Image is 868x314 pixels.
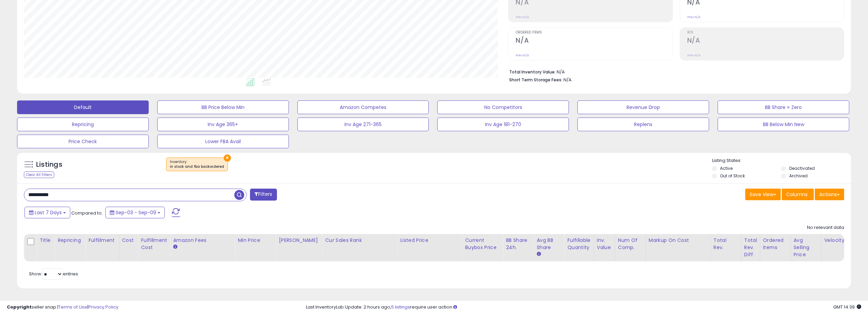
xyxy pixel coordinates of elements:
[824,237,849,244] div: Velocity
[718,100,849,114] button: BB Share = Zero
[297,100,429,114] button: Amazon Competes
[815,189,844,200] button: Actions
[577,118,709,131] button: Replens
[509,69,556,75] b: Total Inventory Value:
[35,209,62,216] span: Last 7 Days
[141,237,167,251] div: Fulfillment Cost
[306,304,861,311] div: Last InventoryLab Update: 2 hours ago, require user action.
[563,77,572,83] span: N/A
[157,100,289,114] button: BB Price Below Min
[646,234,710,261] th: The percentage added to the cost of goods (COGS) that forms the calculator for Min & Max prices.
[437,118,569,131] button: Inv Age 181-270
[157,118,289,131] button: Inv Age 365+
[173,237,232,244] div: Amazon Fees
[7,304,32,310] strong: Copyright
[597,237,612,251] div: Inv. value
[88,237,116,244] div: Fulfillment
[720,173,745,179] label: Out of Stock
[577,100,709,114] button: Revenue Drop
[744,237,757,258] div: Total Rev. Diff.
[238,237,273,244] div: Min Price
[516,37,672,46] h2: N/A
[516,53,529,57] small: Prev: N/A
[17,135,149,148] button: Price Check
[40,237,52,244] div: Title
[17,100,149,114] button: Default
[122,237,135,244] div: Cost
[157,135,289,148] button: Lower FBA Avail
[807,224,844,231] div: No relevant data
[687,31,844,35] span: ROI
[649,237,708,244] div: Markup on Cost
[713,237,738,251] div: Total Rev.
[833,304,861,310] span: 2025-09-17 14:39 GMT
[794,237,819,258] div: Avg Selling Price
[712,158,851,164] p: Listing States:
[506,237,531,251] div: BB Share 24h.
[437,100,569,114] button: No Competitors
[17,118,149,131] button: Repricing
[745,189,781,200] button: Save View
[516,31,672,35] span: Ordered Items
[536,251,541,257] small: Avg BB Share.
[567,237,591,251] div: Fulfillable Quantity
[224,154,231,162] button: ×
[25,207,70,218] button: Last 7 Days
[325,237,394,244] div: Cur Sales Rank
[618,237,643,251] div: Num of Comp.
[24,172,54,178] div: Clear All Filters
[36,160,62,169] h5: Listings
[400,237,459,244] div: Listed Price
[718,118,849,131] button: BB Below Min New
[763,237,788,251] div: Ordered Items
[687,37,844,46] h2: N/A
[687,53,701,57] small: Prev: N/A
[170,159,224,169] span: Inventory :
[58,237,83,244] div: Repricing
[7,304,118,311] div: seller snap | |
[105,207,165,218] button: Sep-03 - Sep-09
[279,237,319,244] div: [PERSON_NAME]
[516,15,529,19] small: Prev: N/A
[58,304,87,310] a: Terms of Use
[789,173,808,179] label: Archived
[173,244,177,250] small: Amazon Fees.
[782,189,814,200] button: Columns
[509,77,562,83] b: Short Term Storage Fees:
[116,209,156,216] span: Sep-03 - Sep-09
[297,118,429,131] button: Inv Age 271-365
[786,191,808,198] span: Columns
[687,15,701,19] small: Prev: N/A
[29,271,78,277] span: Show: entries
[250,189,277,201] button: Filters
[71,210,103,216] span: Compared to:
[509,67,839,76] li: N/A
[170,164,224,169] div: in stock and fba backordered
[465,237,500,251] div: Current Buybox Price
[391,304,410,310] a: 5 listings
[789,165,815,171] label: Deactivated
[720,165,733,171] label: Active
[536,237,561,251] div: Avg BB Share
[88,304,118,310] a: Privacy Policy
